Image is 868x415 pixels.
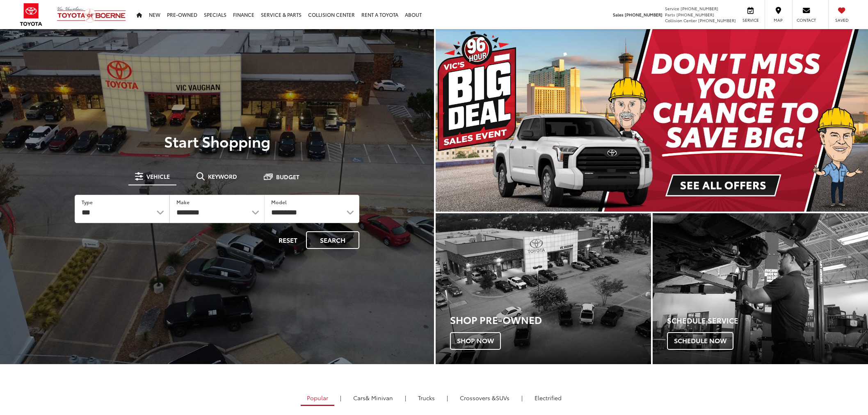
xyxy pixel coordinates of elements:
[665,11,675,18] span: Parts
[301,391,334,406] a: Popular
[272,231,304,249] button: Reset
[797,17,816,23] span: Contact
[436,29,868,212] img: Big Deal Sales Event
[519,394,525,402] li: |
[436,29,868,212] div: carousel slide number 1 of 1
[306,231,359,249] button: Search
[528,391,568,405] a: Electrified
[769,17,787,23] span: Map
[667,317,868,325] h4: Schedule Service
[57,6,126,23] img: Vic Vaughan Toyota of Boerne
[176,198,190,205] label: Make
[436,29,868,212] section: Carousel section with vehicle pictures - may contain disclaimers.
[34,133,400,149] p: Start Shopping
[412,391,441,405] a: Trucks
[665,5,679,11] span: Service
[741,17,760,23] span: Service
[365,394,393,402] span: & Minivan
[450,314,651,325] h3: Shop Pre-Owned
[338,394,343,402] li: |
[436,213,651,364] div: Toyota
[403,394,408,402] li: |
[653,213,868,364] a: Schedule Service Schedule Now
[450,332,501,349] span: Shop Now
[146,173,170,179] span: Vehicle
[271,198,287,205] label: Model
[667,332,733,349] span: Schedule Now
[208,173,237,179] span: Keyword
[613,11,624,18] span: Sales
[460,394,496,402] span: Crossovers &
[833,17,851,23] span: Saved
[625,11,662,18] span: [PHONE_NUMBER]
[276,174,299,180] span: Budget
[653,213,868,364] div: Toyota
[698,17,736,23] span: [PHONE_NUMBER]
[436,213,651,364] a: Shop Pre-Owned Shop Now
[454,391,516,405] a: SUVs
[82,198,93,205] label: Type
[676,11,714,18] span: [PHONE_NUMBER]
[347,391,399,405] a: Cars
[445,394,450,402] li: |
[681,5,718,11] span: [PHONE_NUMBER]
[665,17,697,23] span: Collision Center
